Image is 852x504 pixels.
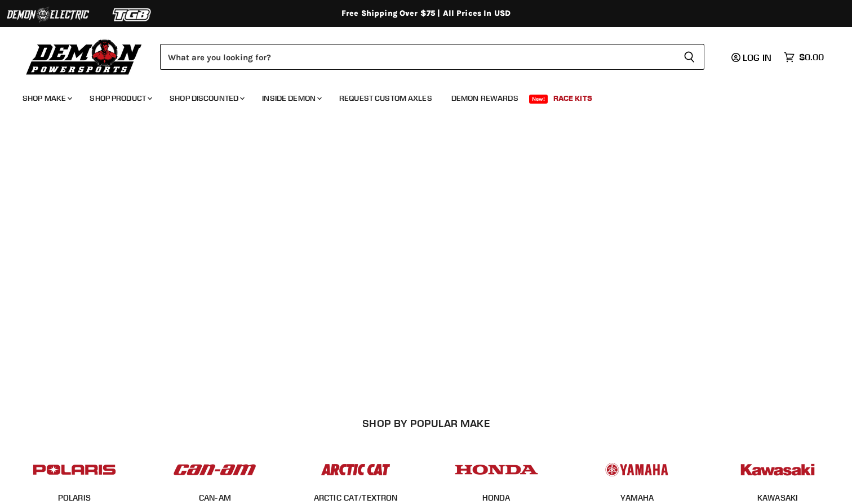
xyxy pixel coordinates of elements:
a: CAN-AM [199,493,231,503]
span: POLARIS [58,493,91,504]
button: Search [674,44,704,70]
a: Shop Make [14,87,79,110]
a: Shop Product [81,87,159,110]
a: YAMAHA [620,493,654,503]
img: Demon Electric Logo 2 [6,4,90,25]
span: YAMAHA [620,493,654,504]
img: POPULAR_MAKE_logo_4_4923a504-4bac-4306-a1be-165a52280178.jpg [452,453,540,487]
a: $0.00 [778,49,829,65]
img: POPULAR_MAKE_logo_1_adc20308-ab24-48c4-9fac-e3c1a623d575.jpg [171,453,259,487]
a: Demon Rewards [443,87,527,110]
a: Race Kits [545,87,601,110]
a: Request Custom Axles [331,87,441,110]
input: Search [160,44,674,70]
span: KAWASAKI [757,493,798,504]
img: POPULAR_MAKE_logo_5_20258e7f-293c-4aac-afa8-159eaa299126.jpg [593,453,681,487]
span: CAN-AM [199,493,231,504]
img: TGB Logo 2 [90,4,175,25]
a: Inside Demon [254,87,329,110]
img: POPULAR_MAKE_logo_2_dba48cf1-af45-46d4-8f73-953a0f002620.jpg [30,453,118,487]
span: ARCTIC CAT/TEXTRON [314,493,398,504]
a: Log in [726,52,778,63]
a: POLARIS [58,493,91,503]
form: Product [160,44,704,70]
a: ARCTIC CAT/TEXTRON [314,493,398,503]
h2: SHOP BY POPULAR MAKE [14,417,838,429]
span: New! [529,95,548,104]
a: HONDA [482,493,511,503]
span: $0.00 [799,52,824,63]
span: Log in [743,52,771,63]
a: Shop Discounted [161,87,251,110]
a: KAWASAKI [757,493,798,503]
span: HONDA [482,493,511,504]
img: POPULAR_MAKE_logo_6_76e8c46f-2d1e-4ecc-b320-194822857d41.jpg [734,453,822,487]
img: POPULAR_MAKE_logo_3_027535af-6171-4c5e-a9bc-f0eccd05c5d6.jpg [312,453,400,487]
img: Demon Powersports [23,37,146,77]
ul: Main menu [14,82,821,110]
